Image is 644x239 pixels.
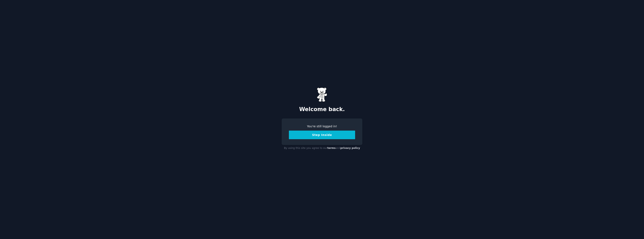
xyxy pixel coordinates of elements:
div: You're still logged in! [289,124,355,129]
h2: Welcome back. [282,106,362,113]
a: terms [327,147,336,149]
a: Step Inside [289,133,355,137]
img: Gummy Bear [317,87,327,102]
button: Step Inside [289,131,355,139]
div: By using this site you agree to our and [282,145,362,152]
a: privacy policy [340,147,360,149]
